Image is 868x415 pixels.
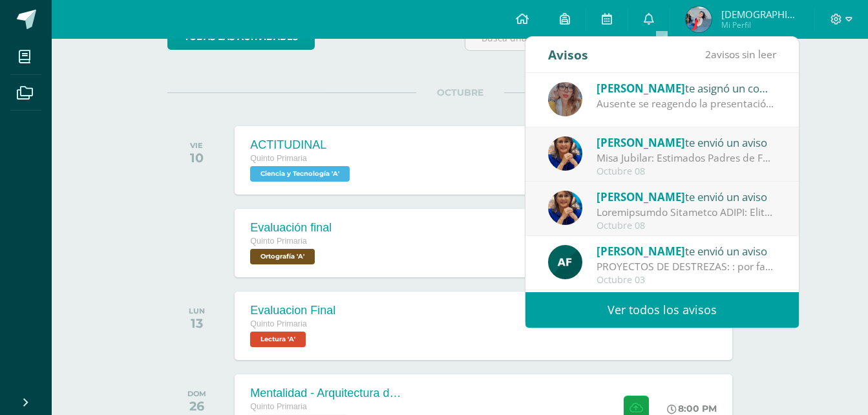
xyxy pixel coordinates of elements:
[597,275,776,286] div: Octubre 03
[721,19,799,30] span: Mi Perfil
[597,220,776,231] div: Octubre 08
[597,134,776,151] div: te envió un aviso
[190,150,204,165] div: 10
[250,319,307,328] span: Quinto Primaria
[250,249,315,264] span: Ortografía 'A'
[597,244,685,259] span: [PERSON_NAME]
[667,403,717,414] div: 8:00 PM
[187,389,206,398] div: DOM
[705,47,776,61] span: avisos sin leer
[597,259,776,274] div: PROYECTOS DE DESTREZAS: : por favor ponerse al día en todos los temas de finanzas personales, rea...
[597,242,776,259] div: te envió un aviso
[548,191,582,225] img: 5d6f35d558c486632aab3bda9a330e6b.png
[597,80,776,96] div: te asignó un comentario en 'Corto 2' para 'Lectura'
[597,135,685,150] span: [PERSON_NAME]
[187,398,206,414] div: 26
[250,402,307,411] span: Quinto Primaria
[189,306,205,315] div: LUN
[548,82,582,116] img: 64b5fc48e16d1de6188898e691c97fb8.png
[250,154,307,163] span: Quinto Primaria
[597,166,776,177] div: Octubre 08
[548,245,582,279] img: 76d0098bca6fec32b74f05e1b18fe2ef.png
[525,292,799,328] a: Ver todos los avisos
[250,166,350,182] span: Ciencia y Tecnología 'A'
[189,315,205,331] div: 13
[597,96,776,111] div: Ausente se reagendo la presentación en individual se re agendo nuevamente pero no participo
[250,221,332,235] div: Evaluación final
[250,332,306,347] span: Lectura 'A'
[597,188,776,205] div: te envió un aviso
[597,189,685,204] span: [PERSON_NAME]
[190,141,204,150] div: VIE
[597,205,776,220] div: Indicaciones Excursión IRTRA: Guatemala, 07 de octubre de 2025 Estimados Padres de Familia: De an...
[686,6,712,32] img: 0ee8804345f3dca563946464515d66c0.png
[250,138,353,152] div: ACTITUDINAL
[250,387,405,400] div: Mentalidad - Arquitectura de Mi Destino
[597,151,776,165] div: Misa Jubilar: Estimados Padres de Familia de Cuarto Primaria hasta Quinto Bachillerato: Bendicion...
[548,136,582,171] img: 5d6f35d558c486632aab3bda9a330e6b.png
[705,47,711,61] span: 2
[250,304,335,317] div: Evaluacion Final
[416,87,504,98] span: OCTUBRE
[250,237,307,246] span: Quinto Primaria
[721,8,799,21] span: [DEMOGRAPHIC_DATA][PERSON_NAME]
[597,81,685,96] span: [PERSON_NAME]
